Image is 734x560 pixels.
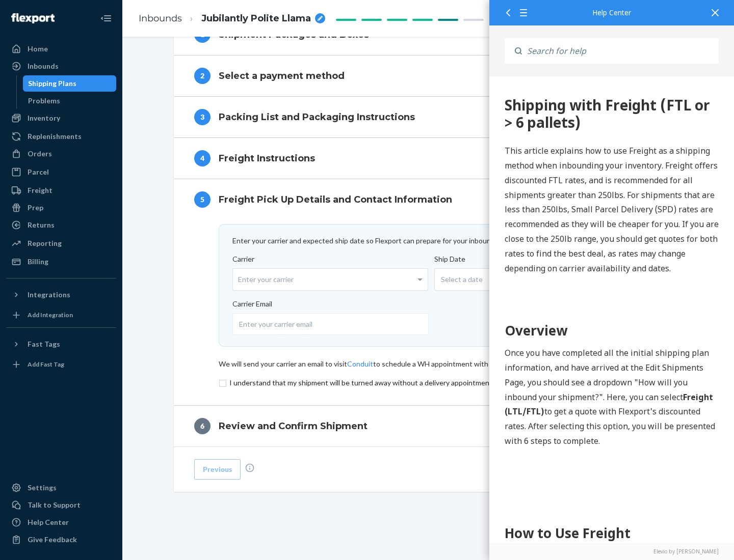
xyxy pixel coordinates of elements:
[6,217,116,233] a: Returns
[28,185,53,195] div: Freight
[194,150,211,166] div: 4
[219,193,452,206] h4: Freight Pick Up Details and Contact Information
[28,131,82,142] div: Replenishments
[6,164,116,180] a: Parcel
[28,311,73,319] div: Add Integration
[139,13,182,24] a: Inbounds
[219,69,345,82] h4: Select a payment method
[28,238,62,248] div: Reporting
[130,4,333,34] ol: breadcrumbs
[201,12,311,25] span: Jubilantly Polite Llama
[505,9,719,16] div: Help Center
[6,110,116,126] a: Inventory
[28,339,60,349] div: Fast Tags
[96,8,116,29] button: Close Navigation
[28,220,55,230] div: Returns
[194,191,211,208] div: 5
[194,68,211,84] div: 2
[174,97,684,137] button: 3Packing List and Packaging Instructions
[6,200,116,216] a: Prep
[6,58,116,74] a: Inbounds
[28,203,43,213] div: Prep
[505,548,719,555] a: Elevio by [PERSON_NAME]
[28,61,59,71] div: Inbounds
[28,113,60,123] div: Inventory
[6,336,116,352] button: Fast Tags
[28,360,64,369] div: Add Fast Tag
[23,93,117,109] a: Problems
[28,290,70,300] div: Integrations
[28,500,81,510] div: Talk to Support
[28,483,57,493] div: Settings
[6,146,116,162] a: Orders
[6,128,116,145] a: Replenishments
[174,55,684,96] button: 2Select a payment method
[194,459,241,480] button: Previous
[6,287,116,303] button: Integrations
[15,447,229,467] h1: How to Use Freight
[15,67,229,199] p: This article explains how to use Freight as a shipping method when inbounding your inventory. Fre...
[347,359,373,368] a: Conduit
[28,535,77,545] div: Give Feedback
[194,109,211,125] div: 3
[522,38,719,64] input: Search
[6,531,116,548] button: Give Feedback
[28,517,69,527] div: Help Center
[28,96,60,106] div: Problems
[219,359,639,369] div: We will send your carrier an email to visit to schedule a WH appointment with Reference ASN / PO # .
[6,514,116,530] a: Help Center
[15,244,229,264] h1: Overview
[15,477,229,495] h2: Step 1: Boxes and Labels
[174,406,684,446] button: 6Review and Confirm Shipment
[219,152,315,165] h4: Freight Instructions
[232,313,429,335] input: Enter your carrier email
[6,235,116,251] a: Reporting
[219,110,415,124] h4: Packing List and Packaging Instructions
[233,269,428,290] div: Enter your carrier
[194,418,211,434] div: 6
[232,254,428,291] label: Carrier
[28,149,52,159] div: Orders
[6,356,116,373] a: Add Fast Tag
[174,179,684,220] button: 5Freight Pick Up Details and Contact Information
[232,236,625,246] div: Enter your carrier and expected ship date so Flexport can prepare for your inbound .
[28,44,48,54] div: Home
[6,480,116,496] a: Settings
[6,182,116,199] a: Freight
[6,254,116,270] a: Billing
[28,257,48,267] div: Billing
[28,167,49,177] div: Parcel
[11,13,55,23] img: Flexport logo
[15,20,229,54] div: 360 Shipping with Freight (FTL or > 6 pallets)
[15,269,229,372] p: Once you have completed all the initial shipping plan information, and have arrived at the Edit S...
[441,274,483,285] span: Select a date
[6,307,116,323] a: Add Integration
[6,497,116,513] a: Talk to Support
[232,299,619,335] label: Carrier Email
[28,78,76,89] div: Shipping Plans
[434,254,637,299] label: Ship Date
[6,41,116,57] a: Home
[23,75,117,92] a: Shipping Plans
[219,419,368,433] h4: Review and Confirm Shipment
[174,138,684,179] button: 4Freight Instructions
